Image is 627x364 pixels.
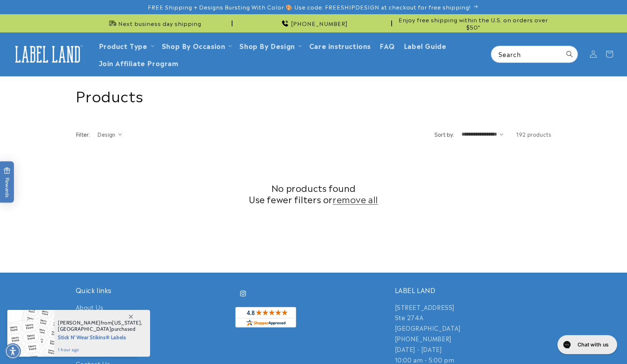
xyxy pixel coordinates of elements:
a: remove all [333,193,378,205]
a: Shop By Design [239,41,295,50]
span: Label Guide [404,41,447,50]
span: [GEOGRAPHIC_DATA] [58,326,111,332]
span: FREE Shipping + Designs Bursting With Color 🎨 Use code: FREESHIPDESIGN at checkout for free shipp... [148,3,471,11]
div: Announcement [76,14,232,32]
h2: Quick links [76,286,232,294]
summary: Design (0 selected) [97,130,122,138]
label: Sort by: [434,130,454,138]
span: Next business day shipping [118,20,201,27]
span: Join Affiliate Program [99,58,179,67]
div: Announcement [395,14,552,32]
span: [US_STATE] [112,319,141,326]
span: [PHONE_NUMBER] [291,20,348,27]
iframe: Gorgias live chat messenger [554,333,620,357]
summary: Product Type [94,37,157,54]
span: Enjoy free shipping within the U.S. on orders over $50* [395,16,552,30]
img: Label Land [11,43,84,65]
span: Stick N' Wear Stikins® Labels [58,332,142,341]
span: Design [97,130,115,138]
span: from , purchased [58,320,142,332]
span: Shop By Occasion [162,41,225,50]
span: Care instructions [309,41,371,50]
a: Label Guide [399,37,451,54]
a: FAQ [375,37,399,54]
div: Announcement [235,14,392,32]
summary: Shop By Occasion [157,37,235,54]
a: Label Land [8,40,87,68]
h2: LABEL LAND [395,286,552,294]
h2: No products found Use fewer filters or [76,182,552,205]
a: Care instructions [305,37,375,54]
button: Search [561,46,578,62]
span: 1 hour ago [58,346,142,353]
a: Join Affiliate Program [94,54,183,71]
span: Rewards [4,167,11,198]
a: About Us [76,302,104,314]
summary: Shop By Design [235,37,305,54]
span: [PERSON_NAME] [58,319,101,326]
span: 192 products [516,130,551,138]
a: Product Type [99,41,148,50]
h2: Filter: [76,130,90,138]
h1: Products [76,86,552,105]
div: Accessibility Menu [5,343,21,359]
span: FAQ [380,41,395,50]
